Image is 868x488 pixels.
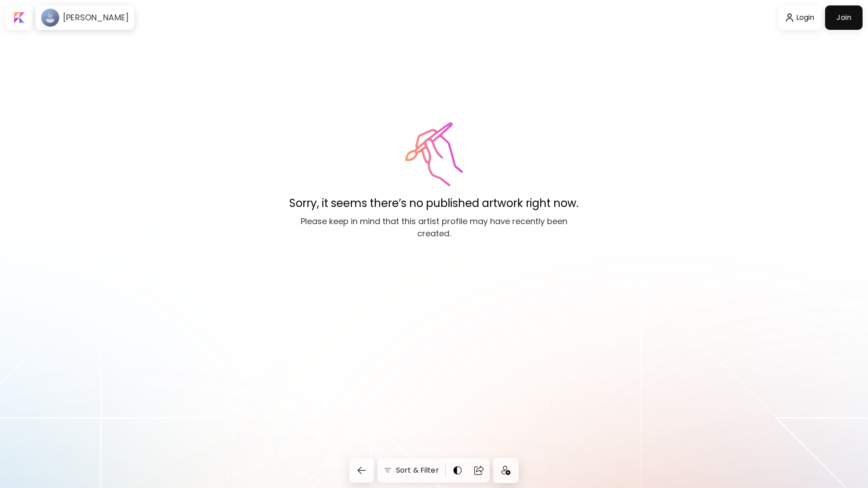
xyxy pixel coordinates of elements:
[825,5,863,30] a: Join
[396,465,439,476] h6: Sort & Filter
[356,465,367,476] img: back
[63,12,129,23] h6: [PERSON_NAME]
[289,215,579,239] p: Please keep in mind that this artist profile may have recently been created.
[349,458,374,483] button: back
[349,458,377,483] a: back
[289,195,579,211] p: Sorry, it seems there’s no published artwork right now.
[501,466,510,475] img: icon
